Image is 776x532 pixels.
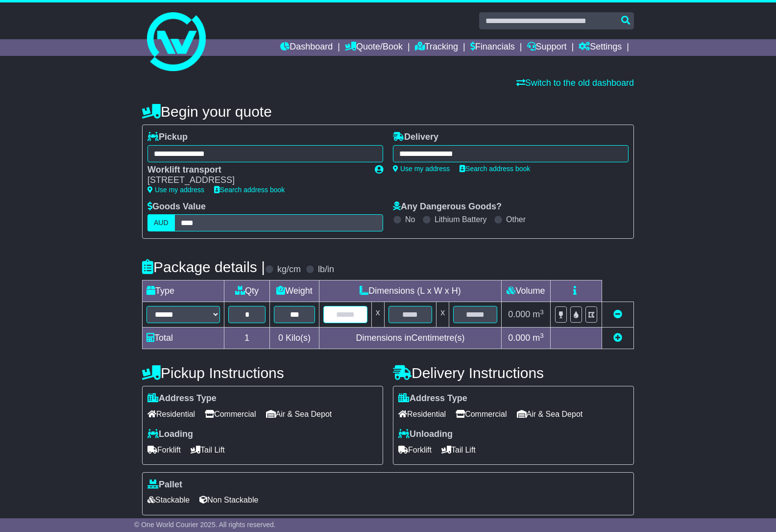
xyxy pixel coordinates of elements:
[147,442,181,457] span: Forklift
[613,309,622,319] a: Remove this item
[214,186,285,194] a: Search address book
[199,492,258,507] span: Non Stackable
[398,406,446,422] span: Residential
[508,309,530,319] span: 0.000
[460,165,530,173] a: Search address book
[191,442,225,457] span: Tail Lift
[319,328,501,349] td: Dimensions in Centimetre(s)
[371,302,384,328] td: x
[147,214,175,231] label: AUD
[270,328,319,349] td: Kilo(s)
[147,393,217,404] label: Address Type
[456,406,507,422] span: Commercial
[277,264,301,275] label: kg/cm
[147,175,365,186] div: [STREET_ADDRESS]
[506,215,526,224] label: Other
[398,393,467,404] label: Address Type
[147,202,206,212] label: Goods Value
[345,39,403,56] a: Quote/Book
[435,215,487,224] label: Lithium Battery
[470,39,515,56] a: Financials
[398,442,432,457] span: Forklift
[142,103,634,120] h4: Begin your quote
[540,332,544,339] sup: 3
[266,406,332,422] span: Air & Sea Depot
[533,309,544,319] span: m
[415,39,458,56] a: Tracking
[143,280,224,302] td: Type
[147,480,182,490] label: Pallet
[147,165,365,176] div: Worklift transport
[405,215,415,224] label: No
[147,492,190,507] span: Stackable
[278,333,283,343] span: 0
[134,521,276,529] span: © One World Courier 2025. All rights reserved.
[398,429,453,440] label: Unloading
[441,442,476,457] span: Tail Lift
[224,328,270,349] td: 1
[280,39,333,56] a: Dashboard
[501,280,550,302] td: Volume
[393,165,450,173] a: Use my address
[613,333,622,343] a: Add new item
[270,280,319,302] td: Weight
[318,264,334,275] label: lb/in
[147,186,204,194] a: Use my address
[143,328,224,349] td: Total
[579,39,622,56] a: Settings
[147,132,188,143] label: Pickup
[147,429,193,440] label: Loading
[142,259,265,275] h4: Package details |
[319,280,501,302] td: Dimensions (L x W x H)
[516,78,634,88] a: Switch to the old dashboard
[205,406,256,422] span: Commercial
[393,202,502,212] label: Any Dangerous Goods?
[540,308,544,316] sup: 3
[142,365,383,381] h4: Pickup Instructions
[508,333,530,343] span: 0.000
[517,406,583,422] span: Air & Sea Depot
[393,132,438,143] label: Delivery
[393,365,634,381] h4: Delivery Instructions
[533,333,544,343] span: m
[527,39,567,56] a: Support
[224,280,270,302] td: Qty
[147,406,195,422] span: Residential
[436,302,449,328] td: x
